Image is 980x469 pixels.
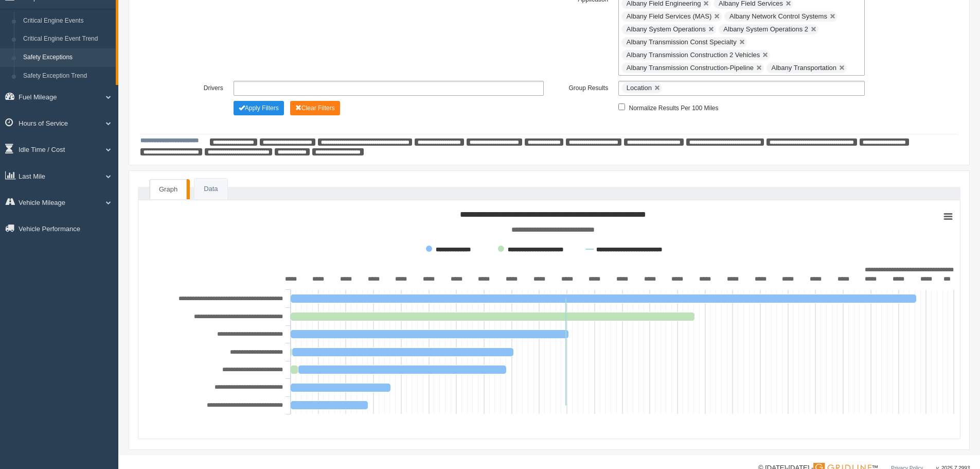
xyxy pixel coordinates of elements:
a: Critical Engine Event Trend [19,30,116,48]
a: Safety Exceptions [19,48,116,67]
span: Albany System Operations 2 [723,25,808,33]
span: Albany System Operations [627,25,706,33]
button: Change Filter Options [290,101,340,115]
span: Albany Transportation [772,64,836,72]
label: Drivers [164,81,228,93]
label: Group Results [549,81,613,93]
label: Normalize Results Per 100 Miles [629,101,718,113]
a: Safety Exception Trend [19,67,116,85]
span: Albany Transmission Construction 2 Vehicles [627,51,760,59]
a: Critical Engine Events [19,12,116,30]
button: Change Filter Options [234,101,284,115]
span: Albany Field Services (MAS) [627,12,711,20]
span: Albany Transmission Const Specialty [627,38,737,46]
span: Albany Transmission Construction-Pipeline [627,64,754,72]
span: Albany Network Control Systems [729,12,827,20]
a: Graph [150,179,187,200]
a: Data [194,179,227,200]
span: Location [627,84,652,92]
